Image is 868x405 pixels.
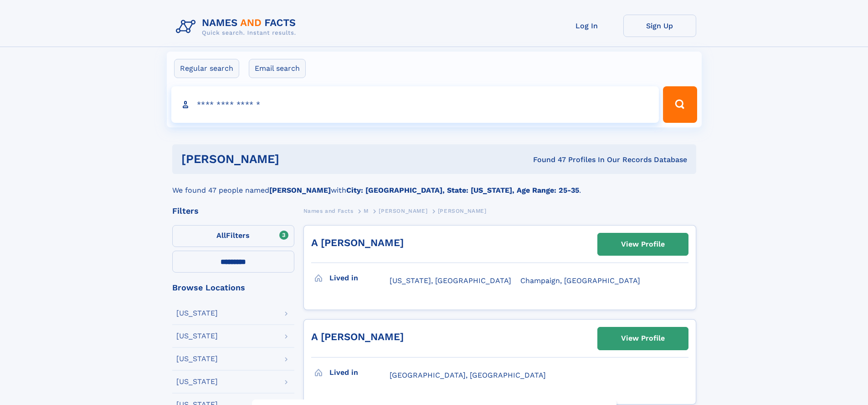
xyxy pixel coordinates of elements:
div: [US_STATE] [176,355,218,363]
a: [PERSON_NAME] [379,205,427,216]
a: A [PERSON_NAME] [311,237,404,248]
label: Filters [172,225,294,247]
label: Regular search [174,59,239,78]
div: [US_STATE] [176,310,218,317]
span: [PERSON_NAME] [438,208,487,214]
b: [PERSON_NAME] [269,186,331,195]
div: Found 47 Profiles In Our Records Database [406,155,687,165]
a: Log In [550,15,623,37]
span: [US_STATE], [GEOGRAPHIC_DATA] [390,276,511,285]
div: Filters [172,207,294,215]
span: All [216,231,226,240]
a: M [364,205,369,216]
div: We found 47 people named with . [172,174,696,196]
span: [GEOGRAPHIC_DATA], [GEOGRAPHIC_DATA] [390,371,546,379]
a: A [PERSON_NAME] [311,331,404,342]
input: search input [171,86,659,123]
img: Logo Names and Facts [172,15,303,39]
label: Email search [249,59,306,78]
span: Champaign, [GEOGRAPHIC_DATA] [520,276,640,285]
div: View Profile [621,328,665,349]
b: City: [GEOGRAPHIC_DATA], State: [US_STATE], Age Range: 25-35 [346,186,579,195]
h3: Lived in [329,270,390,286]
button: Search Button [663,86,697,123]
div: [US_STATE] [176,378,218,385]
a: Names and Facts [303,205,354,216]
span: M [364,208,369,214]
div: Browse Locations [172,284,294,292]
div: [US_STATE] [176,332,218,340]
a: Sign Up [623,15,696,37]
a: View Profile [598,327,688,349]
div: View Profile [621,234,665,255]
a: View Profile [598,233,688,255]
h3: Lived in [329,365,390,380]
h1: [PERSON_NAME] [181,153,406,165]
span: [PERSON_NAME] [379,208,427,214]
